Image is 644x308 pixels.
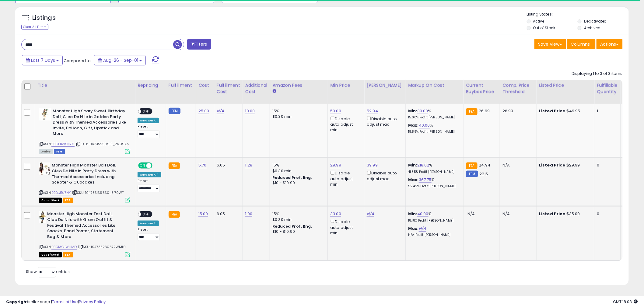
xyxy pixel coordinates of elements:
[39,252,62,257] span: All listings that are currently out of stock and unavailable for purchase on Amazon
[198,108,209,114] a: 25.00
[245,211,253,217] a: 1.00
[39,211,130,256] div: ASIN:
[169,82,193,89] div: Fulfillment
[141,212,151,217] span: OFF
[597,39,623,49] button: Actions
[417,162,429,168] a: 218.62
[75,142,130,146] span: | SKU: 194735259915_24.99AM
[567,39,596,49] button: Columns
[39,149,53,154] span: All listings currently available for purchase on Amazon
[6,299,28,305] strong: Copyright
[39,108,130,153] div: ASIN:
[419,226,426,232] a: N/A
[26,269,70,275] span: Show: entries
[408,130,459,134] p: 18.89% Profit [PERSON_NAME]
[272,211,323,217] div: 15%
[466,108,477,115] small: FBA
[138,172,161,177] div: Amazon AI *
[417,211,429,217] a: 40.00
[79,299,106,305] a: Privacy Policy
[217,108,224,114] a: N/A
[169,211,180,218] small: FBA
[54,149,65,154] span: FBM
[597,108,616,114] div: 1
[539,163,590,168] div: $29.99
[408,122,419,128] b: Max:
[408,82,461,89] div: Markup on Cost
[139,163,146,168] span: ON
[367,115,401,127] div: Disable auto adjust max
[539,82,592,89] div: Listed Price
[272,108,323,114] div: 15%
[272,163,323,168] div: 15%
[572,71,623,77] div: Displaying 1 to 3 of 3 items
[187,39,211,50] button: Filters
[330,219,359,236] div: Disable auto adjust min
[367,108,378,114] a: 52.94
[597,163,616,168] div: 0
[571,41,590,47] span: Columns
[245,82,268,95] div: Additional Cost
[21,24,48,30] div: Clear All Filters
[533,19,544,24] label: Active
[51,190,71,195] a: B0BLJRJ7NY
[198,82,212,89] div: Cost
[539,211,567,217] b: Listed Price:
[419,177,432,183] a: 367.75
[39,198,62,203] span: All listings that are currently out of stock and unavailable for purchase on Amazon
[272,217,323,222] div: $0.30 min
[94,55,146,65] button: Aug-26 - Sep-01
[217,163,238,168] div: 6.05
[539,108,590,114] div: $49.95
[417,108,428,114] a: 30.00
[51,244,77,250] a: B0CMGJWHMD
[597,82,618,95] div: Fulfillable Quantity
[613,299,638,305] span: 2025-09-9 18:03 GMT
[47,211,121,241] b: Monster High Monster Fest Doll, Cleo De Nile with Glam Outfit & Festival Themed Accessories Like ...
[53,108,127,138] b: Monster High Scary Sweet Birthday Doll, Cleo De Nile in Golden Party Dress with Themed Accessorie...
[272,175,312,180] b: Reduced Prof. Rng.
[272,82,325,89] div: Amazon Fees
[51,142,75,147] a: B0DLBWSNZ6
[479,108,490,114] span: 26.99
[138,82,163,89] div: Repricing
[527,12,629,17] p: Listing States:
[52,163,126,187] b: Monster High Monster Ball Doll, Cleo De Nile in Party Dress with Themed Accessories Including Sce...
[39,211,46,223] img: 41yLqUbTRcL._SL40_.jpg
[272,229,323,234] div: $10 - $10.90
[245,162,253,168] a: 1.28
[408,184,459,188] p: 52.42% Profit [PERSON_NAME]
[408,233,459,237] p: N/A Profit [PERSON_NAME]
[63,252,73,257] span: FBA
[408,211,459,222] div: %
[138,221,159,226] div: Amazon AI
[367,82,403,89] div: [PERSON_NAME]
[330,108,341,114] a: 50.00
[245,108,255,114] a: 10.00
[63,198,73,203] span: FBA
[502,163,532,168] div: N/A
[408,211,417,217] b: Min:
[408,177,459,188] div: %
[39,163,130,202] div: ASIN:
[584,25,600,30] label: Archived
[169,163,180,169] small: FBA
[272,224,312,229] b: Reduced Prof. Rng.
[37,82,132,89] div: Title
[78,244,126,249] span: | SKU: 194735230372WM10
[539,108,567,114] b: Listed Price:
[272,114,323,119] div: $0.30 min
[169,108,180,114] small: FBM
[39,108,51,121] img: 41bPusEHCZL._SL40_.jpg
[32,14,56,22] h5: Listings
[217,211,238,217] div: 6.05
[539,211,590,217] div: $35.00
[534,39,566,49] button: Save View
[539,162,567,168] b: Listed Price:
[272,180,323,186] div: $10 - $10.90
[138,179,161,193] div: Preset:
[533,25,555,30] label: Out of Stock
[408,108,459,120] div: %
[367,170,401,182] div: Disable auto adjust max
[152,163,161,168] span: OFF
